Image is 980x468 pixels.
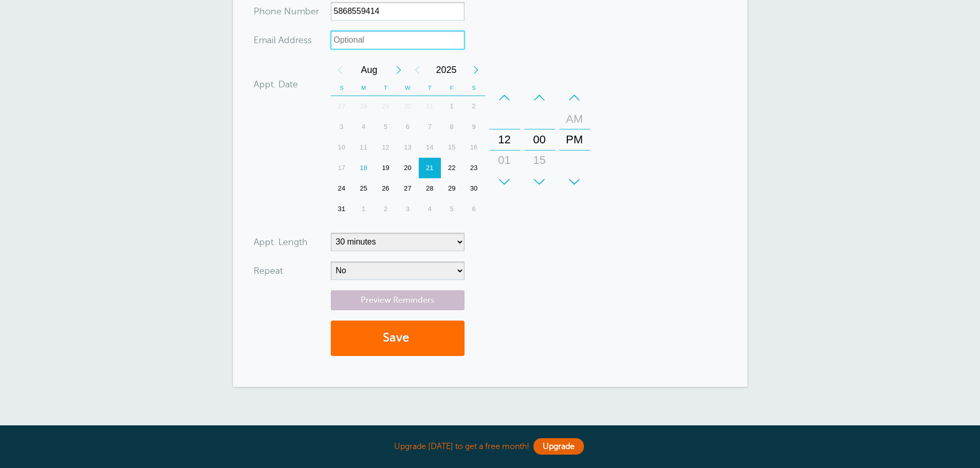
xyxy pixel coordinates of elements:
[441,199,463,219] div: Friday, September 5
[397,137,419,158] div: 13
[375,96,397,117] div: 29
[352,137,375,158] div: Monday, August 11
[254,237,308,247] label: Appt. Length
[272,35,295,45] span: il Add
[331,117,353,137] div: 3
[375,199,397,219] div: 2
[331,199,353,219] div: Sunday, August 31
[463,80,485,96] th: S
[492,150,517,171] div: 01
[331,178,353,199] div: 24
[426,60,467,80] span: 2025
[331,96,353,117] div: Sunday, July 27
[331,158,353,178] div: 17
[331,199,353,219] div: 31
[441,158,463,178] div: Friday, August 22
[349,60,389,80] span: August
[441,178,463,199] div: Friday, August 29
[441,178,463,199] div: 29
[419,137,441,158] div: 14
[352,178,375,199] div: 25
[331,80,353,96] th: S
[492,171,517,191] div: 02
[463,199,485,219] div: 6
[331,96,353,117] div: 27
[254,35,272,45] span: Ema
[254,31,331,49] div: ress
[397,199,419,219] div: 3
[352,96,375,117] div: Monday, July 28
[331,321,465,356] button: Save
[397,158,419,178] div: Wednesday, August 20
[463,199,485,219] div: Saturday, September 6
[419,199,441,219] div: 4
[527,129,552,150] div: 00
[441,158,463,178] div: 22
[441,117,463,137] div: Friday, August 8
[463,158,485,178] div: 23
[419,96,441,117] div: Thursday, July 31
[562,129,587,150] div: PM
[352,178,375,199] div: Monday, August 25
[331,178,353,199] div: Sunday, August 24
[397,96,419,117] div: 30
[441,117,463,137] div: 8
[441,199,463,219] div: 5
[352,117,375,137] div: Monday, August 4
[562,109,587,129] div: AM
[419,117,441,137] div: 7
[397,158,419,178] div: 20
[254,2,331,21] div: mber
[397,117,419,137] div: 6
[419,96,441,117] div: 31
[331,158,353,178] div: Sunday, August 17
[533,438,584,455] a: Upgrade
[331,117,353,137] div: Sunday, August 3
[331,137,353,158] div: 10
[254,7,271,16] span: Pho
[441,137,463,158] div: Friday, August 15
[397,178,419,199] div: 27
[467,60,485,80] div: Next Year
[527,171,552,191] div: 30
[331,290,465,310] a: Preview Reminders
[419,80,441,96] th: T
[489,87,520,192] div: Hours
[463,117,485,137] div: 9
[419,117,441,137] div: Thursday, August 7
[419,137,441,158] div: Thursday, August 14
[375,158,397,178] div: 19
[352,80,375,96] th: M
[352,117,375,137] div: 4
[463,96,485,117] div: Saturday, August 2
[463,137,485,158] div: Saturday, August 16
[352,199,375,219] div: 1
[463,96,485,117] div: 2
[397,117,419,137] div: Wednesday, August 6
[463,178,485,199] div: 30
[375,178,397,199] div: 26
[375,178,397,199] div: Tuesday, August 26
[375,80,397,96] th: T
[352,199,375,219] div: Monday, September 1
[492,129,517,150] div: 12
[419,158,441,178] div: Thursday, August 21
[375,199,397,219] div: Tuesday, September 2
[397,96,419,117] div: Wednesday, July 30
[463,137,485,158] div: 16
[397,80,419,96] th: W
[254,266,283,275] label: Repeat
[441,137,463,158] div: 15
[419,199,441,219] div: Thursday, September 4
[441,80,463,96] th: F
[419,158,441,178] div: 21
[397,137,419,158] div: Wednesday, August 13
[397,178,419,199] div: Wednesday, August 27
[527,150,552,171] div: 15
[524,87,555,192] div: Minutes
[352,96,375,117] div: 28
[352,158,375,178] div: Today, Monday, August 18
[397,199,419,219] div: Wednesday, September 3
[331,31,465,49] input: Optional
[375,137,397,158] div: Tuesday, August 12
